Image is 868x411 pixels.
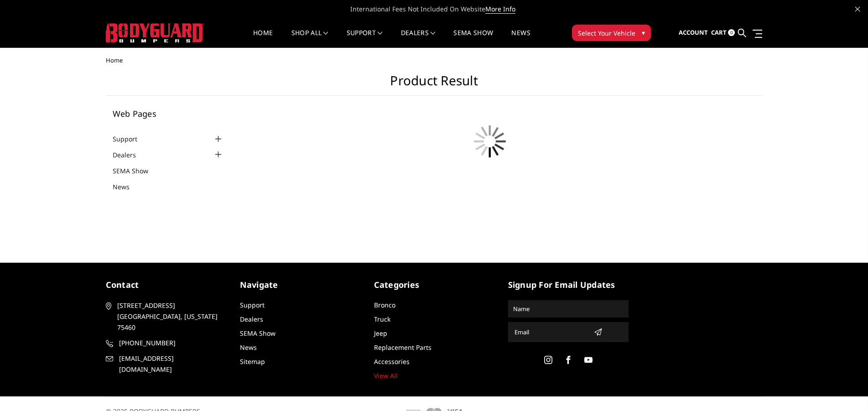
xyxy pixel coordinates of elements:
a: News [113,182,141,192]
a: [PHONE_NUMBER] [106,338,226,349]
h1: Product Result [106,73,763,96]
a: Home [253,30,273,47]
img: BODYGUARD BUMPERS [106,23,204,42]
a: Support [347,30,383,47]
input: Name [509,302,627,316]
h5: Navigate [240,279,360,291]
span: 0 [728,29,735,36]
button: Select Your Vehicle [572,25,651,41]
span: [STREET_ADDRESS] [GEOGRAPHIC_DATA], [US_STATE] 75460 [117,300,223,333]
a: Support [240,301,265,309]
a: Support [113,134,149,144]
a: [EMAIL_ADDRESS][DOMAIN_NAME] [106,353,226,375]
a: Dealers [113,150,147,160]
a: View All [374,371,398,380]
span: Account [679,28,708,36]
a: Account [679,21,708,45]
span: [EMAIL_ADDRESS][DOMAIN_NAME] [119,353,225,375]
a: Dealers [401,30,436,47]
a: SEMA Show [453,30,493,47]
a: News [240,343,257,352]
a: Cart 0 [711,21,735,45]
span: Select Your Vehicle [578,28,635,38]
a: Truck [374,315,390,323]
a: Replacement Parts [374,343,431,352]
h5: contact [106,279,226,291]
a: More Info [485,5,515,14]
a: Sitemap [240,357,265,366]
h5: Web Pages [113,109,224,118]
a: SEMA Show [113,166,160,176]
a: Accessories [374,357,410,366]
h5: signup for email updates [508,279,629,291]
a: News [511,30,530,47]
span: [PHONE_NUMBER] [119,338,225,349]
h5: Categories [374,279,494,291]
span: Home [106,56,123,64]
input: Email [511,325,590,339]
span: ▾ [642,28,645,37]
a: SEMA Show [240,329,275,338]
a: Dealers [240,315,263,323]
a: shop all [291,30,328,47]
span: Cart [711,28,727,36]
a: Bronco [374,301,395,309]
a: Jeep [374,329,387,338]
img: preloader.gif [467,119,513,164]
